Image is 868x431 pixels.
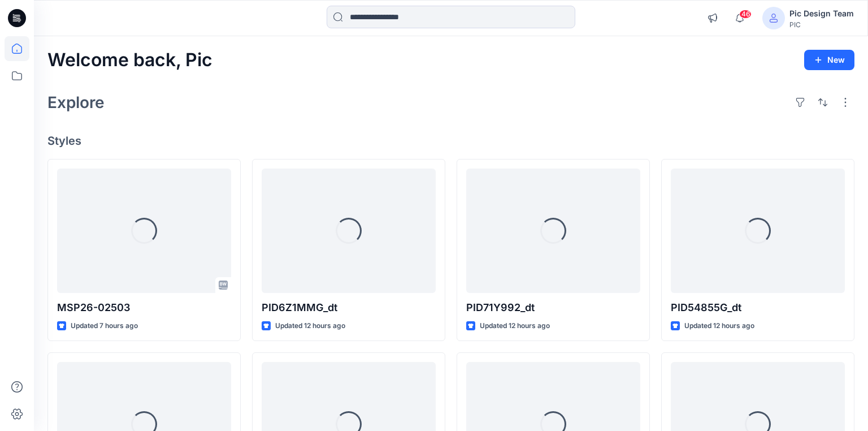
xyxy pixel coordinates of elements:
p: MSP26-02503 [57,300,231,316]
button: New [804,50,854,70]
p: Updated 12 hours ago [275,320,345,332]
svg: avatar [769,14,778,23]
p: PID71Y992_dt [466,300,640,316]
p: PID6Z1MMG_dt [262,300,436,316]
p: Updated 12 hours ago [480,320,550,332]
div: PIC [789,20,854,29]
span: 46 [739,10,752,19]
p: PID54855G_dt [671,300,845,316]
p: Updated 12 hours ago [684,320,754,332]
h4: Styles [47,134,854,148]
h2: Welcome back, Pic [47,50,212,71]
p: Updated 7 hours ago [71,320,138,332]
div: Pic Design Team [789,7,854,20]
h2: Explore [47,93,105,111]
